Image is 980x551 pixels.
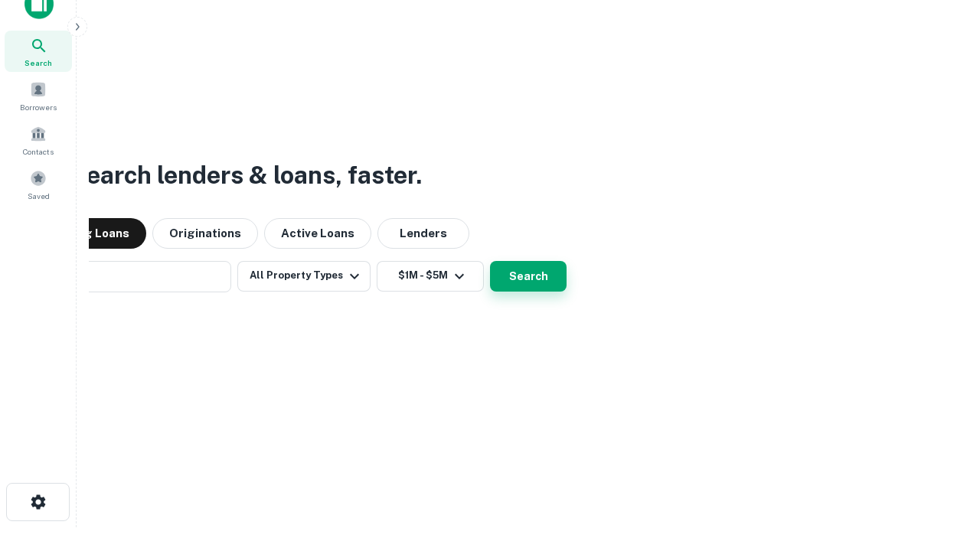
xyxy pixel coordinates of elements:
[5,75,72,116] a: Borrowers
[152,218,258,249] button: Originations
[70,157,422,194] h3: Search lenders & loans, faster.
[24,57,52,69] span: Search
[5,31,72,72] a: Search
[264,218,371,249] button: Active Loans
[23,145,54,158] span: Contacts
[5,164,72,205] a: Saved
[377,261,484,292] button: $1M - $5M
[20,101,57,113] span: Borrowers
[237,261,371,292] button: All Property Types
[490,261,567,292] button: Search
[903,380,980,453] iframe: Chat Widget
[5,119,72,161] a: Contacts
[377,218,469,249] button: Lenders
[28,190,50,202] span: Saved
